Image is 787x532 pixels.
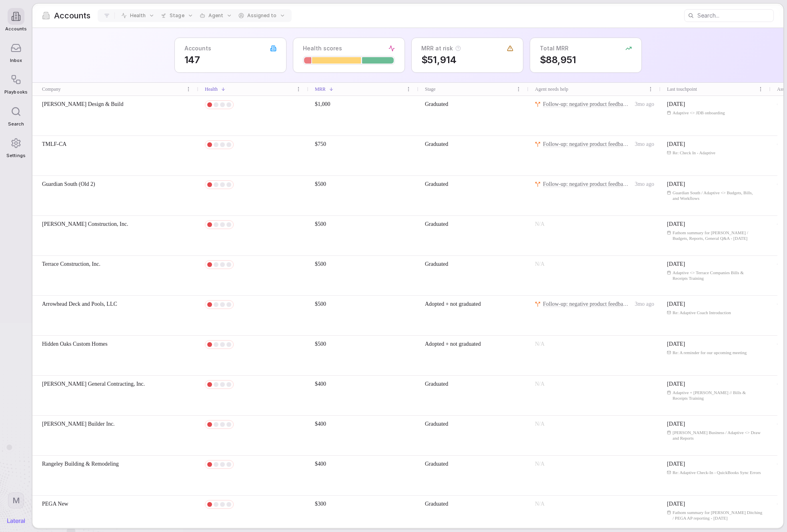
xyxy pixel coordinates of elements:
span: Graduated [425,421,448,427]
div: MRR at risk [421,44,461,52]
span: Accounts [184,44,211,52]
span: Graduated [425,221,448,227]
span: N/A [535,421,545,427]
span: Graduated [425,141,448,147]
span: N/A [535,461,545,467]
span: N/A [535,221,545,227]
span: Terrace Construction, Inc. [42,260,100,268]
span: Total MRR [540,44,569,52]
span: [PERSON_NAME] Business / Adaptive <> Draw and Reports [673,430,764,441]
span: Adaptive <> JDB onboarding [673,110,725,116]
span: $500 [315,301,326,307]
span: [PERSON_NAME] General Contracting, Inc. [42,380,145,388]
span: $300 [315,501,326,507]
span: TMLF-CA [42,140,66,148]
a: Follow-up: negative product feedback in in-app comments [543,180,631,188]
a: Inbox [4,36,27,67]
span: $400 [315,421,326,427]
span: Follow-up: negative product feedback in in-app comments [543,141,674,147]
span: Re: Adaptive Check-In - QuickBooks Sync Errors [673,470,761,475]
span: Fathom summary for [PERSON_NAME] Ditching / PEGA AP reporting - [DATE] [673,510,764,521]
span: $88,951 [540,54,632,66]
span: N/A [535,501,545,507]
span: $400 [315,381,326,387]
span: Health [130,12,146,19]
span: $500 [315,341,326,347]
span: Graduated [425,181,448,187]
span: Rangeley Building & Remodeling [42,460,119,468]
a: Settings [4,131,27,162]
span: $500 [315,261,326,267]
span: [DATE] [667,260,685,268]
span: Re: A reminder for our upcoming meeting [673,350,747,355]
span: [DATE] [667,140,685,148]
span: Company [42,86,61,93]
span: $500 [315,181,326,187]
span: Accounts [54,10,90,21]
span: $400 [315,461,326,467]
span: $750 [315,141,326,147]
span: [PERSON_NAME] Builder Inc. [42,420,115,428]
span: Guardian South (Old 2) [42,180,95,188]
span: M [12,495,20,506]
span: Graduated [425,501,448,507]
span: Adaptive <> Terrace Companies Bills & Receipts Training [673,270,764,281]
span: Guardian South / Adaptive <> Budgets, Bills, and Workflows [673,190,764,201]
span: [DATE] [667,460,685,468]
span: Follow-up: negative product feedback in in-app comments [543,181,674,187]
span: Settings [6,153,25,158]
span: Graduated [425,461,448,467]
span: [PERSON_NAME] Construction, Inc. [42,220,128,228]
a: Playbooks [4,67,27,99]
span: Graduated [425,381,448,387]
span: Search [8,122,24,127]
span: Stage [425,86,436,93]
span: Hidden Oaks Custom Homes [42,340,108,348]
span: Playbooks [4,90,27,95]
a: Follow-up: negative product feedback in in-app comments [543,140,631,148]
span: PEGA New [42,500,68,508]
span: N/A [535,341,545,347]
span: 3mo ago [635,300,654,308]
a: Follow-up: negative product feedback in in-app comments [543,100,631,108]
span: [DATE] [667,180,685,188]
span: Fathom summary for [PERSON_NAME] / Budgets, Reports, General Q&A - [DATE] [673,230,764,241]
a: Follow-up: negative product feedback in in-app comments [543,300,631,308]
span: Inbox [10,58,22,63]
span: N/A [535,381,545,387]
span: Adopted + not graduated [425,301,481,307]
span: 147 [184,54,276,66]
span: Adaptive + [PERSON_NAME] // Bills & Receipts Training [673,390,764,401]
span: [DATE] [667,100,685,108]
span: Accounts [5,26,27,32]
span: [PERSON_NAME] Design & Build [42,100,123,108]
span: Adopted + not graduated [425,341,481,347]
span: Follow-up: negative product feedback in in-app comments [543,101,674,107]
span: N/A [535,261,545,267]
span: 3mo ago [635,140,654,148]
img: Lateral [7,518,25,523]
span: [DATE] [667,420,685,428]
span: Agent [208,12,223,19]
span: Re: Adaptive Coach Introduction [673,310,731,315]
span: [DATE] [667,220,685,228]
span: 3mo ago [635,100,654,108]
span: $51,914 [421,54,513,66]
span: Arrowhead Deck and Pools, LLC [42,300,117,308]
span: Agent needs help [535,86,568,93]
span: $500 [315,221,326,227]
a: Accounts [4,4,27,36]
span: Re: Check In - Adaptive [673,150,715,155]
span: $1,000 [315,101,330,107]
span: Graduated [425,101,448,107]
span: Graduated [425,261,448,267]
span: Stage [170,12,184,19]
span: [DATE] [667,300,685,308]
span: MRR [315,86,326,93]
span: [DATE] [667,500,685,508]
span: Health [205,86,218,93]
span: Health scores [303,44,342,52]
span: 3mo ago [635,180,654,188]
span: Follow-up: negative product feedback in in-app comments [543,301,674,307]
span: [DATE] [667,380,685,388]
